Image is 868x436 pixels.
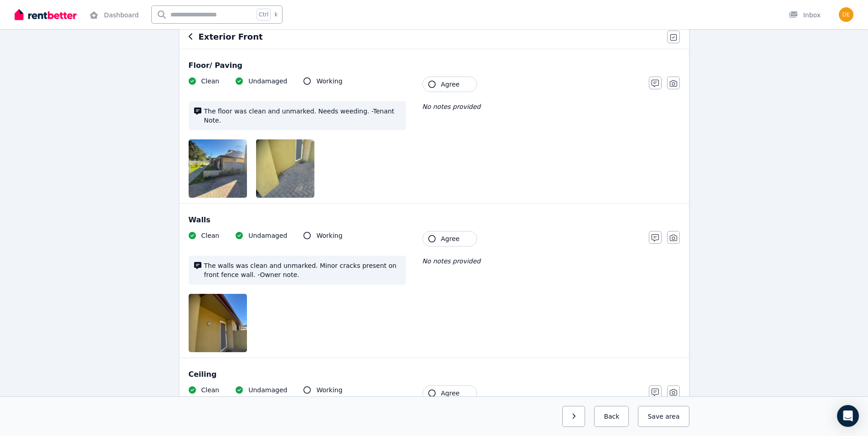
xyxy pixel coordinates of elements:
span: Working [316,77,342,86]
div: Floor/ Paving [189,60,680,71]
div: Ceiling [189,369,680,380]
span: The walls was clean and unmarked. Minor cracks present on front fence wall. -Owner note. [204,261,401,279]
span: Ctrl [257,9,271,21]
button: Save area [638,406,689,427]
img: IMG_1434.jpg [189,294,267,352]
img: IMG_1435.jpg [256,139,334,198]
span: k [274,11,277,18]
span: area [665,412,679,421]
button: Back [594,406,629,427]
span: Agree [441,389,460,398]
span: No notes provided [422,103,481,110]
button: Agree [422,77,477,92]
span: Clean [201,385,220,395]
h6: Exterior Front [199,31,263,43]
img: IMG_1433.jpg [189,139,267,198]
span: The floor was clean and unmarked. Needs weeding. -Tenant Note. [204,107,401,125]
div: Walls [189,215,680,226]
span: Undamaged [248,231,287,240]
img: RentBetter [15,8,77,21]
span: Clean [201,231,220,240]
button: Agree [422,385,477,401]
span: Agree [441,234,460,243]
span: Undamaged [248,77,287,86]
button: Agree [422,231,477,246]
div: Open Intercom Messenger [837,405,859,427]
span: Working [316,385,342,395]
span: Undamaged [248,385,287,395]
span: Agree [441,80,460,89]
img: Marie Veronique Desiree Wosgien [839,7,853,22]
span: No notes provided [422,257,481,265]
div: Inbox [789,10,821,20]
span: Working [316,231,342,240]
span: Clean [201,77,220,86]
